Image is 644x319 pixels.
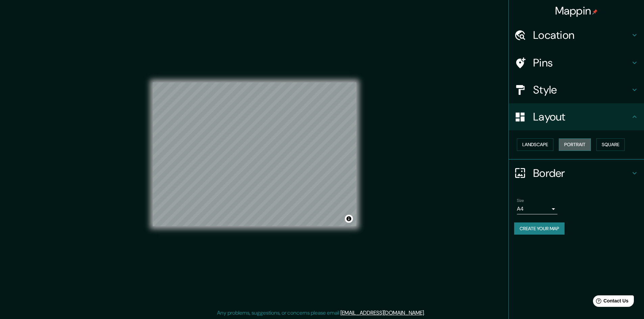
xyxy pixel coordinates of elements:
button: Square [596,138,625,151]
div: A4 [517,204,557,214]
iframe: Help widget launcher [584,293,637,312]
div: Style [509,76,644,103]
button: Portrait [559,138,591,151]
label: Size [517,197,524,203]
h4: Mappin [555,4,598,18]
h4: Pins [533,56,630,70]
button: Create your map [514,222,565,235]
div: Pins [509,49,644,76]
button: Landscape [517,138,553,151]
h4: Location [533,28,630,42]
a: [EMAIL_ADDRESS][DOMAIN_NAME] [340,309,424,316]
h4: Border [533,166,630,180]
div: Location [509,22,644,49]
div: . [426,309,427,317]
div: . [425,309,426,317]
img: pin-icon.png [592,9,598,15]
div: Layout [509,103,644,130]
h4: Layout [533,110,630,124]
p: Any problems, suggestions, or concerns please email . [217,309,425,317]
h4: Style [533,83,630,97]
div: Border [509,160,644,187]
button: Toggle attribution [345,215,353,223]
canvas: Map [153,82,356,226]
